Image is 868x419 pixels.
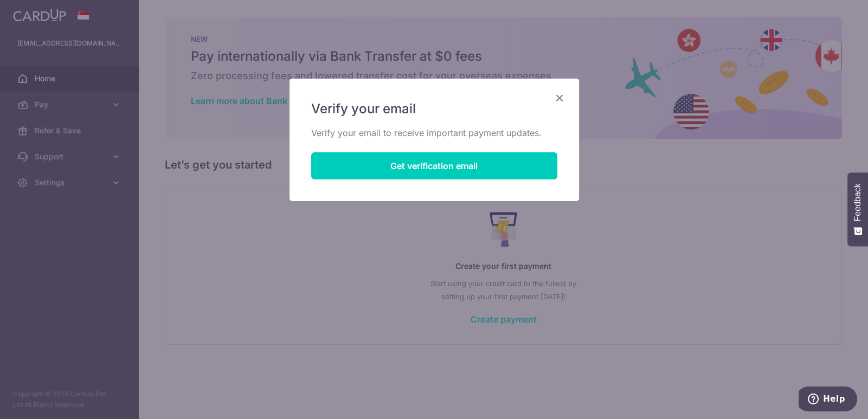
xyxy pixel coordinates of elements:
[553,92,566,105] button: Close
[847,172,868,246] button: Feedback - Show survey
[311,100,416,118] span: Verify your email
[799,386,857,414] iframe: Opens a widget where you can find more information
[853,183,863,221] span: Feedback
[311,126,557,139] p: Verify your email to receive important payment updates.
[311,152,557,179] button: Get verification email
